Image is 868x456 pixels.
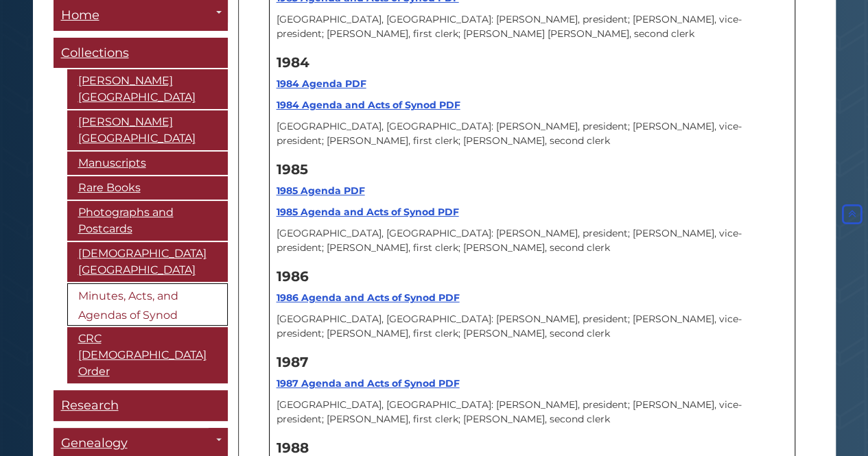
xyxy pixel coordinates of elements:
strong: 1988 [277,440,309,456]
a: [PERSON_NAME][GEOGRAPHIC_DATA] [67,69,228,109]
a: 1986 Agenda and Acts of Synod PDF [277,291,460,304]
a: Manuscripts [67,152,228,175]
p: [GEOGRAPHIC_DATA], [GEOGRAPHIC_DATA]: [PERSON_NAME], president; [PERSON_NAME], vice-president; [P... [277,12,788,41]
span: Genealogy [61,435,128,451]
span: Collections [61,45,129,60]
span: Home [61,8,99,23]
p: [GEOGRAPHIC_DATA], [GEOGRAPHIC_DATA]: [PERSON_NAME], president; [PERSON_NAME], vice-president; [P... [277,398,788,427]
a: Collections [54,38,228,69]
a: Minutes, Acts, and Agendas of Synod [67,283,228,326]
a: [DEMOGRAPHIC_DATA][GEOGRAPHIC_DATA] [67,242,228,282]
strong: 1986 [277,268,309,285]
p: [GEOGRAPHIC_DATA], [GEOGRAPHIC_DATA]: [PERSON_NAME], president; [PERSON_NAME], vice-president; [P... [277,226,788,255]
a: CRC [DEMOGRAPHIC_DATA] Order [67,327,228,383]
a: 1985 Agenda and Acts of Synod PDF [277,206,459,218]
span: Research [61,398,119,413]
p: [GEOGRAPHIC_DATA], [GEOGRAPHIC_DATA]: [PERSON_NAME], president; [PERSON_NAME], vice-president; [P... [277,312,788,341]
a: Research [54,390,228,421]
a: Rare Books [67,176,228,200]
strong: 1984 [277,54,309,71]
a: 1987 Agenda and Acts of Synod PDF [277,377,460,389]
strong: 1985 [277,161,308,178]
p: [GEOGRAPHIC_DATA], [GEOGRAPHIC_DATA]: [PERSON_NAME], president; [PERSON_NAME], vice-president; [P... [277,119,788,148]
a: Photographs and Postcards [67,201,228,241]
a: 1984 Agenda PDF [277,77,366,90]
a: Back to Top [839,208,865,221]
a: [PERSON_NAME][GEOGRAPHIC_DATA] [67,110,228,150]
strong: 1987 [277,354,308,370]
a: 1985 Agenda PDF [277,184,365,197]
a: 1984 Agenda and Acts of Synod PDF [277,99,460,111]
